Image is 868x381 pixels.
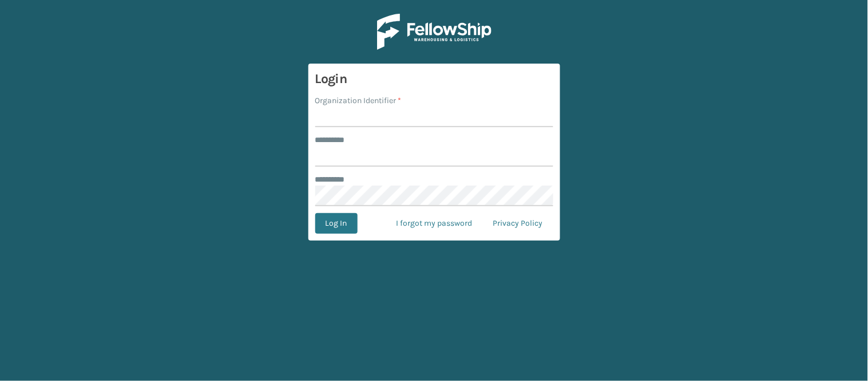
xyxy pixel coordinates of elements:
[377,14,492,50] img: Logo
[386,213,483,234] a: I forgot my password
[315,70,553,88] h3: Login
[483,213,553,234] a: Privacy Policy
[315,95,402,107] label: Organization Identifier
[315,213,358,234] button: Log In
